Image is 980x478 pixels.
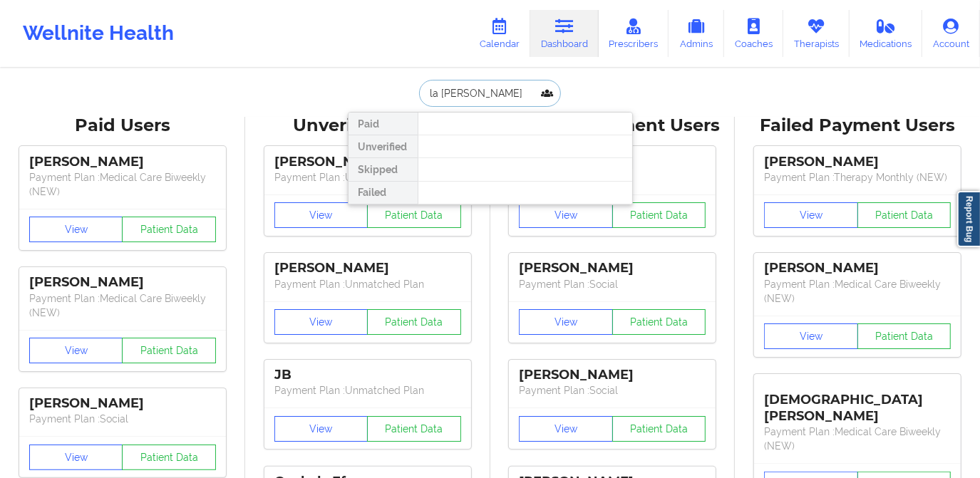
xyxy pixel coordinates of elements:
[10,115,235,137] div: Paid Users
[349,182,418,204] div: Failed
[367,202,461,228] button: Patient Data
[764,154,951,170] div: [PERSON_NAME]
[29,338,123,363] button: View
[349,135,418,158] div: Unverified
[530,10,599,57] a: Dashboard
[612,416,706,442] button: Patient Data
[612,309,706,335] button: Patient Data
[349,158,418,181] div: Skipped
[274,154,461,170] div: [PERSON_NAME]
[122,338,216,363] button: Patient Data
[857,323,951,349] button: Patient Data
[850,10,923,57] a: Medications
[469,10,530,57] a: Calendar
[764,277,951,306] p: Payment Plan : Medical Care Biweekly (NEW)
[274,416,368,442] button: View
[764,170,951,185] p: Payment Plan : Therapy Monthly (NEW)
[29,217,123,242] button: View
[29,154,216,170] div: [PERSON_NAME]
[724,10,783,57] a: Coaches
[922,10,980,57] a: Account
[367,309,461,335] button: Patient Data
[29,274,216,291] div: [PERSON_NAME]
[857,202,951,228] button: Patient Data
[122,217,216,242] button: Patient Data
[29,291,216,320] p: Payment Plan : Medical Care Biweekly (NEW)
[764,260,951,276] div: [PERSON_NAME]
[519,277,706,291] p: Payment Plan : Social
[612,202,706,228] button: Patient Data
[519,309,613,335] button: View
[519,383,706,398] p: Payment Plan : Social
[764,323,858,349] button: View
[274,260,461,276] div: [PERSON_NAME]
[764,425,951,453] p: Payment Plan : Medical Care Biweekly (NEW)
[669,10,724,57] a: Admins
[274,367,461,383] div: JB
[745,115,970,137] div: Failed Payment Users
[783,10,850,57] a: Therapists
[519,202,613,228] button: View
[29,445,123,470] button: View
[29,412,216,426] p: Payment Plan : Social
[274,383,461,398] p: Payment Plan : Unmatched Plan
[519,416,613,442] button: View
[519,260,706,276] div: [PERSON_NAME]
[764,381,951,425] div: [DEMOGRAPHIC_DATA][PERSON_NAME]
[274,202,368,228] button: View
[764,202,858,228] button: View
[255,115,480,137] div: Unverified Users
[349,113,418,135] div: Paid
[274,170,461,185] p: Payment Plan : Unmatched Plan
[29,395,216,412] div: [PERSON_NAME]
[957,191,980,247] a: Report Bug
[519,367,706,383] div: [PERSON_NAME]
[29,170,216,199] p: Payment Plan : Medical Care Biweekly (NEW)
[122,445,216,470] button: Patient Data
[367,416,461,442] button: Patient Data
[274,309,368,335] button: View
[599,10,669,57] a: Prescribers
[274,277,461,291] p: Payment Plan : Unmatched Plan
